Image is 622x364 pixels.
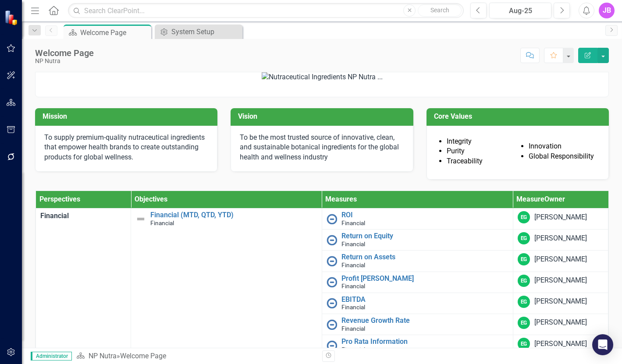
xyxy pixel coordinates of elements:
[341,296,508,304] a: EBITDA
[327,235,337,245] img: No Information
[518,232,530,244] div: EG
[327,214,337,224] img: No Information
[518,338,530,350] div: EG
[89,352,117,360] a: NP Nutra
[322,293,513,314] td: Double-Click to Edit Right Click for Context Menu
[40,211,126,221] span: Financial
[513,230,608,251] td: Double-Click to Edit
[322,208,513,229] td: Double-Click to Edit Right Click for Context Menu
[447,146,515,156] li: Purity
[322,272,513,293] td: Double-Click to Edit Right Click for Context Menu
[43,113,213,120] h3: Mission
[518,296,530,308] div: EG
[35,58,94,64] div: NP Nutra
[518,275,530,287] div: EG
[489,3,551,18] button: Aug-25
[534,276,587,286] div: [PERSON_NAME]
[418,4,462,17] button: Search
[513,208,608,229] td: Double-Click to Edit
[341,338,508,346] a: Pro Rata Information
[513,251,608,272] td: Double-Click to Edit
[341,219,365,226] span: Financial
[262,72,383,82] img: Nutraceutical Ingredients NP Nutra ...
[341,283,365,290] span: Financial
[44,133,208,163] p: To supply premium-quality nutraceutical ingredients that empower health brands to create outstand...
[341,232,508,240] a: Return on Equity
[341,346,365,353] span: Financial
[31,352,72,360] span: Administrator
[150,219,174,226] span: Financial
[341,317,508,325] a: Revenue Growth Rate
[534,339,587,349] div: [PERSON_NAME]
[80,27,149,38] div: Welcome Page
[341,275,508,283] a: Profit [PERSON_NAME]
[534,233,587,244] div: [PERSON_NAME]
[327,298,337,308] img: No Information
[240,133,404,163] p: To be the most trusted source of innovative, clean, and sustainable botanical ingredients for the...
[529,152,597,162] li: Global Responsibility
[518,317,530,329] div: EG
[534,254,587,265] div: [PERSON_NAME]
[534,297,587,307] div: [PERSON_NAME]
[68,3,464,18] input: Search ClearPoint...
[327,340,337,351] img: No Information
[327,277,337,287] img: No Information
[322,335,513,356] td: Double-Click to Edit Right Click for Context Menu
[157,26,240,37] a: System Setup
[434,113,604,120] h3: Core Values
[120,352,166,360] div: Welcome Page
[341,253,508,261] a: Return on Assets
[322,251,513,272] td: Double-Click to Edit Right Click for Context Menu
[341,211,508,219] a: ROI
[430,7,449,14] span: Search
[513,272,608,293] td: Double-Click to Edit
[341,262,365,269] span: Financial
[341,325,365,332] span: Financial
[518,253,530,265] div: EG
[327,319,337,330] img: No Information
[341,240,365,247] span: Financial
[322,230,513,251] td: Double-Click to Edit Right Click for Context Menu
[513,293,608,314] td: Double-Click to Edit
[513,314,608,335] td: Double-Click to Edit
[518,211,530,223] div: EG
[447,137,515,147] li: Integrity
[150,211,317,219] a: Financial (MTD, QTD, YTD)
[492,6,548,16] div: Aug-25
[341,304,365,311] span: Financial
[171,26,240,37] div: System Setup
[592,334,613,355] div: Open Intercom Messenger
[513,335,608,356] td: Double-Click to Edit
[135,214,146,224] img: Not Defined
[534,212,587,223] div: [PERSON_NAME]
[327,256,337,266] img: No Information
[76,351,316,361] div: »
[35,48,94,58] div: Welcome Page
[4,10,20,25] img: ClearPoint Strategy
[447,156,515,166] li: Traceability
[238,113,409,120] h3: Vision
[534,318,587,328] div: [PERSON_NAME]
[599,3,615,18] button: JB
[529,141,597,152] li: Innovation
[322,314,513,335] td: Double-Click to Edit Right Click for Context Menu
